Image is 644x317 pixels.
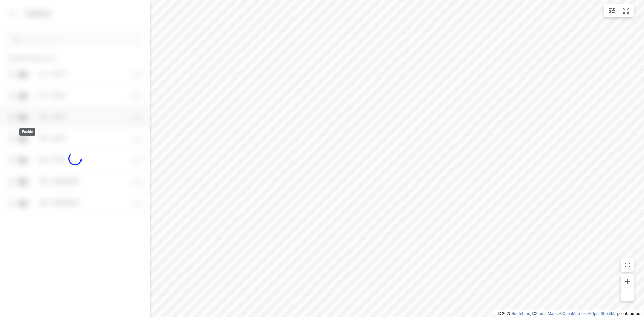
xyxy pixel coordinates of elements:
[512,311,530,316] a: Routetitan
[562,311,588,316] a: OpenMapTiles
[604,4,634,17] div: small contained button group
[591,311,619,316] a: OpenStreetMap
[605,4,619,17] button: Map settings
[535,311,558,316] a: Stadia Maps
[498,311,641,316] li: © 2025 , © , © © contributors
